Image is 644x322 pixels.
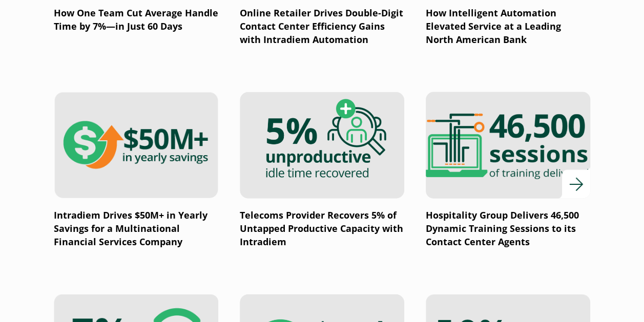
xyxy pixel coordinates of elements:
[54,7,218,33] p: How One Team Cut Average Handle Time by 7%—in Just 60 Days
[240,209,404,249] p: Telecoms Provider Recovers 5% of Untapped Productive Capacity with Intradiem
[54,209,218,249] p: Intradiem Drives $50M+ in Yearly Savings for a Multinational Financial Services Company
[426,92,590,249] a: Hospitality Group Delivers 46,500 Dynamic Training Sessions to its Contact Center Agents
[240,92,404,249] a: Telecoms Provider Recovers 5% of Untapped Productive Capacity with Intradiem
[426,209,590,249] p: Hospitality Group Delivers 46,500 Dynamic Training Sessions to its Contact Center Agents
[54,92,218,249] a: Intradiem Drives $50M+ in Yearly Savings for a Multinational Financial Services Company
[240,7,404,47] p: Online Retailer Drives Double-Digit Contact Center Efficiency Gains with Intradiem Automation
[426,7,590,47] p: How Intelligent Automation Elevated Service at a Leading North American Bank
